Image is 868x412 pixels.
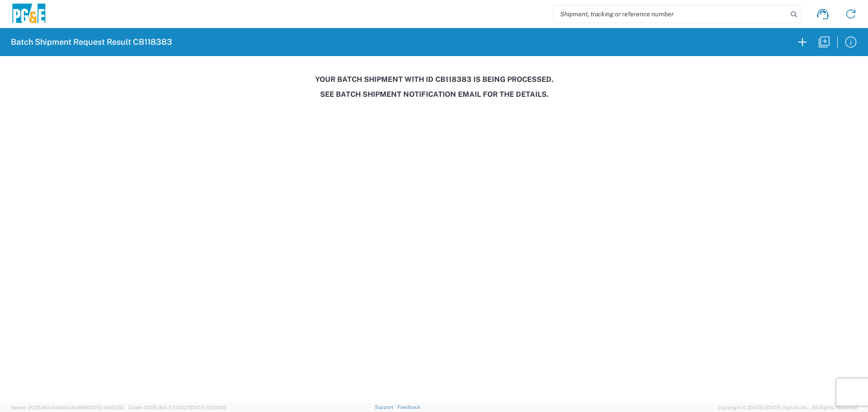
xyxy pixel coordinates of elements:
span: [DATE] 09:52:52 [86,405,124,410]
h3: See Batch Shipment Notification email for the details. [6,90,862,99]
a: Support [375,404,397,410]
span: Client: 2025.18.0-27d3021 [128,405,226,410]
a: Feedback [397,404,420,410]
span: Copyright © [DATE]-[DATE] Agistix Inc., All Rights Reserved [718,403,857,412]
h2: Batch Shipment Request Result CB118383 [11,37,172,47]
span: [DATE] 10:20:09 [189,405,226,410]
span: Server: 2025.18.0-bb0e0c2bd68 [11,405,124,410]
h3: Your batch shipment with id CB118383 is being processed. [6,75,862,84]
img: pge [11,4,47,25]
input: Shipment, tracking or reference number [553,5,788,23]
